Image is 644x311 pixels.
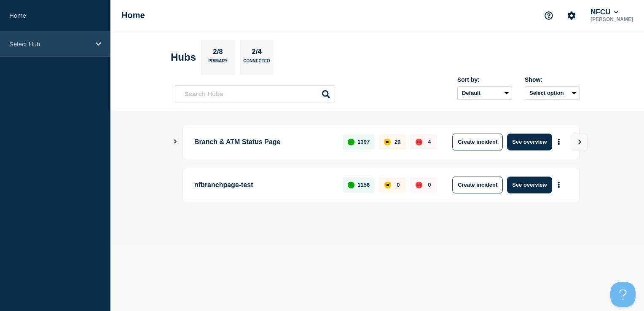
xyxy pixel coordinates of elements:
[210,48,226,59] p: 2/8
[121,11,145,20] h1: Home
[348,139,354,145] div: up
[394,139,400,145] p: 29
[540,7,558,24] button: Support
[457,86,512,100] select: Sort by
[348,182,354,188] div: up
[553,134,564,150] button: More actions
[397,182,400,188] p: 0
[589,16,635,22] p: [PERSON_NAME]
[507,134,552,150] button: See overview
[428,139,431,145] p: 4
[428,182,431,188] p: 0
[610,282,636,307] iframe: Help Scout Beacon - Open
[507,177,552,193] button: See overview
[9,40,90,48] p: Select Hub
[589,8,620,16] button: NFCU
[452,134,503,150] button: Create incident
[173,139,177,145] button: Show Connected Hubs
[243,59,270,67] p: Connected
[208,59,228,67] p: Primary
[571,134,588,150] button: View
[416,139,422,145] div: down
[384,139,391,145] div: affected
[357,182,370,188] p: 1156
[457,76,512,83] div: Sort by:
[171,51,196,63] h2: Hubs
[525,76,580,83] div: Show:
[357,139,370,145] p: 1397
[416,182,422,188] div: down
[553,177,564,193] button: More actions
[452,177,503,193] button: Create incident
[249,48,265,59] p: 2/4
[384,182,391,188] div: affected
[175,85,335,102] input: Search Hubs
[194,134,333,150] p: Branch & ATM Status Page
[563,7,580,24] button: Account settings
[525,86,580,100] button: Select option
[194,177,333,193] p: nfbranchpage-test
